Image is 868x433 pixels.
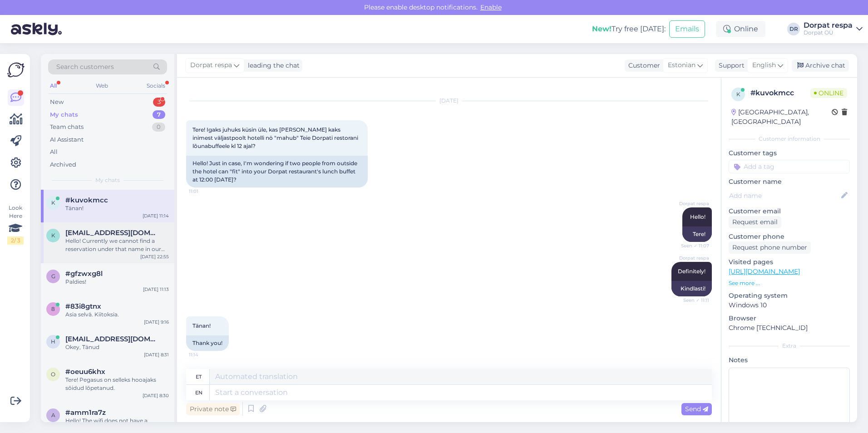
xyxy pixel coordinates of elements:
span: #83i8gtnx [65,302,101,310]
p: Visited pages [729,257,850,267]
div: Support [715,61,745,70]
div: Thank you! [186,335,229,351]
div: [DATE] 8:30 [143,392,169,399]
span: k [51,232,55,239]
div: Request email [729,216,781,228]
div: Team chats [50,123,84,132]
div: Tere! Pegasus on selleks hooajaks sõidud lõpetanud. [65,376,169,392]
p: Customer name [729,177,850,187]
div: Web [94,80,110,92]
span: Tere! Igaks juhuks küsin üle, kas [PERSON_NAME] kaks inimest väljastpoolt hotelli nö "mahub" Teie... [192,126,360,149]
div: [DATE] [186,97,712,105]
p: Customer email [729,207,850,216]
p: Operating system [729,291,850,300]
div: All [50,148,58,157]
div: Try free [DATE]: [592,24,666,34]
span: a [51,412,55,418]
div: Hello! Just in case, I'm wondering if two people from outside the hotel can "fit" into your Dorpa... [186,156,368,187]
span: 8 [51,305,55,312]
span: #kuvokmcc [65,196,108,204]
div: Customer [625,61,660,70]
div: Extra [729,342,850,350]
p: Windows 10 [729,300,850,310]
span: o [51,371,55,378]
span: Tänan! [192,322,211,329]
div: Archived [50,160,76,169]
div: 2 / 3 [7,236,24,245]
span: g [51,273,55,280]
div: Dorpat OÜ [804,29,853,36]
span: heli94@icloud.com [65,335,160,343]
div: New [50,98,64,107]
div: [DATE] 9:16 [144,319,169,325]
input: Add a tag [729,160,850,173]
a: [URL][DOMAIN_NAME] [729,267,800,276]
span: Send [685,405,708,413]
span: Dorpat respa [675,200,709,207]
div: Tere! [682,226,712,242]
div: Online [716,21,765,37]
div: en [195,385,202,400]
div: Private note [186,403,240,415]
div: Socials [145,80,167,92]
div: 3 [153,98,165,107]
span: Seen ✓ 11:11 [675,297,709,304]
b: New! [592,25,612,33]
div: [DATE] 11:14 [143,212,169,219]
input: Add name [729,191,839,201]
div: # kuvokmcc [750,88,810,98]
span: 11:01 [189,188,223,195]
p: See more ... [729,279,850,287]
div: [DATE] 22:55 [140,253,169,260]
div: My chats [50,110,78,119]
span: Dorpat respa [675,255,709,261]
p: Customer phone [729,232,850,241]
p: Customer tags [729,148,850,158]
span: h [51,338,55,345]
span: English [752,60,776,70]
span: k [51,199,55,206]
img: Askly Logo [7,61,25,79]
div: [DATE] 11:13 [143,286,169,293]
div: All [48,80,59,92]
div: Request phone number [729,241,811,254]
div: Tänan! [65,204,169,212]
div: leading the chat [244,61,300,70]
span: #amm1ra7z [65,408,106,417]
a: Dorpat respaDorpat OÜ [804,22,863,36]
span: Dorpat respa [190,60,232,70]
div: et [196,369,202,384]
span: #gfzwxg8l [65,270,103,278]
p: Browser [729,314,850,323]
div: DR [787,23,800,35]
div: [GEOGRAPHIC_DATA], [GEOGRAPHIC_DATA] [731,108,832,127]
p: Chrome [TECHNICAL_ID] [729,323,850,333]
p: Notes [729,355,850,365]
div: Kindlasti! [671,281,712,296]
div: Dorpat respa [804,22,853,29]
span: Definitely! [678,268,705,275]
div: Hello! The wifi does not have a password. [65,417,169,433]
span: Hello! [690,213,705,220]
span: 11:14 [189,351,223,358]
span: k [736,91,740,98]
span: kristikant@hotmail.com [65,229,160,237]
div: Customer information [729,135,850,143]
span: Online [810,88,847,98]
span: Estonian [668,60,695,70]
span: Search customers [56,62,114,72]
div: 7 [153,110,165,119]
span: #oeuu6khx [65,368,105,376]
div: [DATE] 8:31 [144,351,169,358]
button: Emails [669,20,705,38]
div: Look Here [7,204,24,245]
span: My chats [95,176,120,184]
span: Seen ✓ 11:07 [675,242,709,249]
div: Paldies! [65,278,169,286]
div: Hello! Currently we cannot find a reservation under that name in our system. Please try again and... [65,237,169,253]
div: Asia selvä. Kiitoksia. [65,310,169,319]
div: Okey, Tänud [65,343,169,351]
div: AI Assistant [50,135,84,144]
div: 0 [152,123,165,132]
div: Archive chat [792,59,849,72]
